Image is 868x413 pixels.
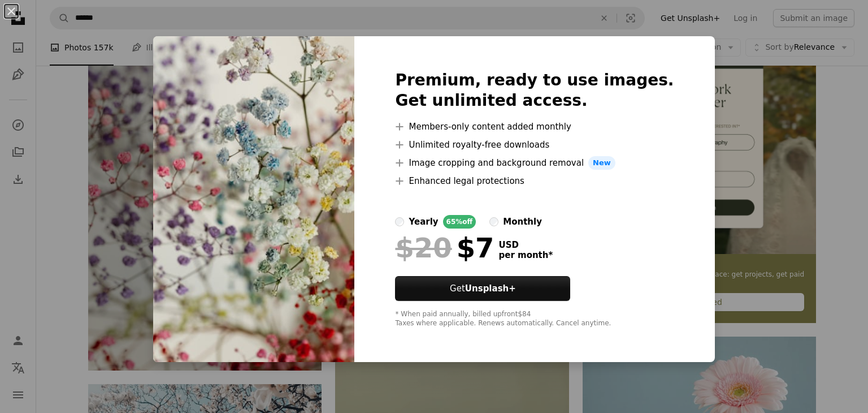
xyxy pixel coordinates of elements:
[443,215,476,229] div: 65% off
[588,156,615,170] span: New
[395,276,570,301] button: GetUnsplash+
[395,233,494,263] div: $7
[395,310,674,328] div: * When paid annually, billed upfront $84 Taxes where applicable. Renews automatically. Cancel any...
[395,217,404,226] input: yearly65%off
[395,120,674,134] li: Members-only content added monthly
[489,217,498,226] input: monthly
[395,138,674,152] li: Unlimited royalty-free downloads
[395,70,674,111] h2: Premium, ready to use images. Get unlimited access.
[498,250,553,260] span: per month *
[395,174,674,188] li: Enhanced legal protections
[503,215,542,229] div: monthly
[395,233,452,263] span: $20
[395,156,674,170] li: Image cropping and background removal
[153,36,354,362] img: premium_photo-1676478746990-4ef5c8ef234a
[465,283,516,294] strong: Unsplash+
[498,240,553,250] span: USD
[409,215,438,229] div: yearly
